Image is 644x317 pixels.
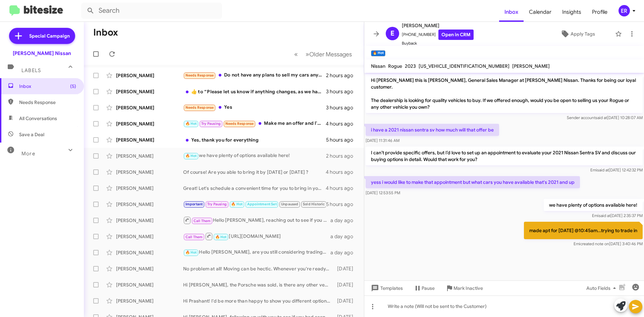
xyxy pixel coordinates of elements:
[366,138,399,143] span: [DATE] 11:31:46 AM
[183,232,330,241] div: [URL][DOMAIN_NAME]
[334,298,359,304] div: [DATE]
[408,282,440,294] button: Pause
[581,282,624,294] button: Auto Fields
[326,104,359,111] div: 3 hours ago
[438,30,474,40] a: Open in CRM
[116,120,183,127] div: [PERSON_NAME]
[231,202,243,206] span: 🔥 Hot
[402,21,474,30] span: [PERSON_NAME]
[29,33,70,39] span: Special Campaign
[419,63,509,69] span: [US_VEHICLE_IDENTIFICATION_NUMBER]
[281,202,299,206] span: Unpaused
[183,185,326,192] div: Great! Let's schedule a convenient time for you to bring in your Sentra so we can evaluate it. Wh...
[207,202,227,206] span: Try Pausing
[116,72,183,79] div: [PERSON_NAME]
[330,249,359,256] div: a day ago
[116,88,183,95] div: [PERSON_NAME]
[303,202,325,206] span: Sold Historic
[183,169,326,175] div: Of course! Are you able to bring it by [DATE] or [DATE] ?
[557,2,587,22] a: Insights
[370,282,403,294] span: Templates
[597,167,609,172] span: said at
[116,281,183,288] div: [PERSON_NAME]
[326,169,359,175] div: 4 hours ago
[543,28,612,40] button: Apply Tags
[9,28,75,44] a: Special Campaign
[194,219,211,223] span: Call Them
[116,104,183,111] div: [PERSON_NAME]
[587,2,613,22] a: Profile
[366,124,499,136] p: i have a 2021 nissan sentra sv how much will that offer be
[116,169,183,175] div: [PERSON_NAME]
[116,185,183,192] div: [PERSON_NAME]
[405,63,416,69] span: 2023
[453,282,483,294] span: Mark Inactive
[524,222,643,239] p: made apt for [DATE] @10:45am...trying to trade in
[544,199,643,211] p: we have plenty of options available here!
[183,216,330,224] div: Hello [PERSON_NAME], reaching out to see if you can make it by [DATE] or [DATE] with your 2014 tr...
[371,50,385,56] small: 🔥 Hot
[19,115,57,122] span: All Conversations
[21,67,41,73] span: Labels
[215,235,227,239] span: 🔥 Hot
[422,282,435,294] span: Pause
[183,71,326,79] div: Do not have any plans to sell my cars anytime in the next few years.
[306,50,309,58] span: »
[185,154,197,158] span: 🔥 Hot
[116,249,183,256] div: [PERSON_NAME]
[330,217,359,224] div: a day ago
[183,88,326,95] div: ​👍​ to “ Please let us know if anything changes, as we have been buying vehicles aggressively, an...
[595,115,607,120] span: said at
[185,105,214,110] span: Needs Response
[247,202,277,206] span: Appointment Set
[326,153,359,159] div: 2 hours ago
[81,3,222,19] input: Search
[183,281,334,288] div: Hi [PERSON_NAME], the Porsche was sold, is there any other vehicle you might have some interest i...
[183,200,326,208] div: Hi, I traded it in due to oil issues
[364,282,408,294] button: Templates
[402,30,474,40] span: [PHONE_NUMBER]
[402,40,474,47] span: Buyback
[334,281,359,288] div: [DATE]
[19,131,44,138] span: Save a Deal
[567,115,643,120] span: Sender account [DATE] 10:28:07 AM
[574,241,643,246] span: Emi [DATE] 3:40:46 PM
[366,74,643,113] p: Hi [PERSON_NAME] this is [PERSON_NAME], General Sales Manager at [PERSON_NAME] Nissan. Thanks for...
[524,2,557,22] a: Calendar
[290,47,356,61] nav: Page navigation example
[185,250,197,255] span: 🔥 Hot
[326,185,359,192] div: 4 hours ago
[309,51,352,58] span: Older Messages
[19,83,76,90] span: Inbox
[440,282,488,294] button: Mark Inactive
[183,137,326,143] div: Yes, thank you for everything
[185,73,214,77] span: Needs Response
[13,50,71,57] div: [PERSON_NAME] Nissan
[294,50,298,58] span: «
[183,104,326,111] div: Yes
[290,47,302,61] button: Previous
[334,265,359,272] div: [DATE]
[185,202,203,206] span: Important
[201,121,221,126] span: Try Pausing
[590,167,643,172] span: Emi [DATE] 12:42:32 PM
[326,201,359,208] div: 5 hours ago
[21,151,35,157] span: More
[619,5,630,16] div: ER
[571,28,595,40] span: Apply Tags
[580,241,609,246] span: created note on
[116,265,183,272] div: [PERSON_NAME]
[330,233,359,240] div: a day ago
[183,298,334,304] div: Hi Prashant! I'd be more than happy to show you different options here in person! When are you av...
[326,137,359,143] div: 5 hours ago
[371,63,385,69] span: Nissan
[390,28,394,39] span: E
[183,249,330,256] div: Hello [PERSON_NAME], are you still considering trading in your Jeep Grand Cherokee L ?
[185,235,203,239] span: Call Them
[116,137,183,143] div: [PERSON_NAME]
[366,190,400,195] span: [DATE] 12:53:55 PM
[586,282,619,294] span: Auto Fields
